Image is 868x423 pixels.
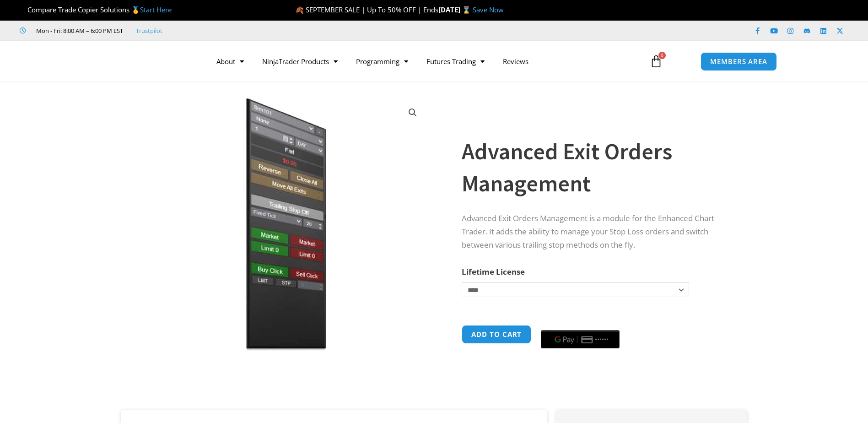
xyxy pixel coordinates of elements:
a: About [207,51,253,72]
span: MEMBERS AREA [710,58,767,65]
img: AdvancedStopLossMgmt [134,98,428,351]
nav: Menu [207,51,639,72]
text: •••••• [595,336,609,343]
p: Advanced Exit Orders Management is a module for the Enhanced Chart Trader. It adds the ability to... [462,212,729,252]
iframe: Secure payment input frame [539,324,621,325]
a: Programming [347,51,417,72]
button: Buy with GPay [541,330,620,348]
a: Start Here [140,5,172,14]
a: Clear options [462,302,476,308]
span: 🍂 SEPTEMBER SALE | Up To 50% OFF | Ends [295,5,438,14]
span: Mon - Fri: 8:00 AM – 6:00 PM EST [34,25,123,36]
img: 🏆 [20,6,27,13]
img: LogoAI | Affordable Indicators – NinjaTrader [91,45,189,78]
a: Trustpilot [136,25,162,36]
a: Save Now [473,5,504,14]
a: Reviews [494,51,538,72]
strong: [DATE] ⌛ [438,5,473,14]
button: Add to cart [462,325,531,344]
a: 0 [636,48,676,75]
label: Lifetime License [462,266,525,277]
a: MEMBERS AREA [701,52,777,71]
a: Futures Trading [417,51,494,72]
h1: Advanced Exit Orders Management [462,136,729,200]
a: View full-screen image gallery [404,104,421,121]
span: 0 [658,52,666,59]
a: NinjaTrader Products [253,51,347,72]
span: Compare Trade Copier Solutions 🥇 [20,5,172,14]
